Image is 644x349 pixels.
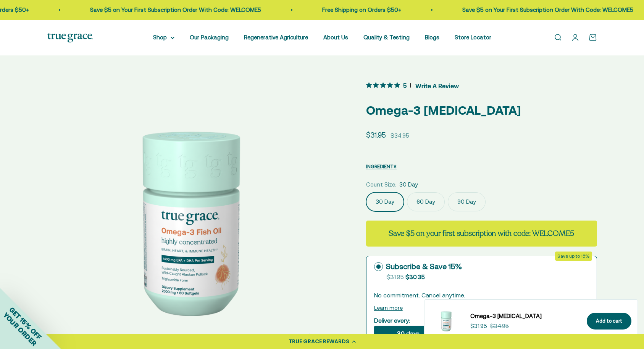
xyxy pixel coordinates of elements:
[153,33,174,42] summary: Shop
[289,338,349,346] div: TRUE GRACE REWARDS
[8,305,43,341] span: GET 15% OFF
[366,180,396,189] legend: Count Size:
[399,180,418,189] span: 30 Day
[470,321,487,331] sale-price: $31.95
[490,321,509,331] compare-at-price: $34.95
[462,5,633,15] p: Save $5 on Your First Subscription Order With Code: WELCOME5
[190,34,229,41] a: Our Packaging
[366,80,459,91] button: 5 out 5 stars rating in total 11 reviews. Jump to reviews.
[322,6,401,13] a: Free Shipping on Orders $50+
[90,5,261,15] p: Save $5 on Your First Subscription Order With Code: WELCOME5
[403,81,407,89] span: 5
[244,34,308,41] a: Regenerative Agriculture
[323,34,348,41] a: About Us
[587,313,631,330] button: Add to cart
[366,129,386,141] sale-price: $31.95
[363,34,410,41] a: Quality & Testing
[455,34,491,41] a: Store Locator
[596,317,622,325] div: Add to cart
[2,311,38,347] span: YOUR ORDER
[366,162,397,171] button: INGREDIENTS
[431,306,461,336] img: Omega-3 Fish Oil for Brain, Heart, and Immune Health* Sustainably sourced, wild-caught Alaskan fi...
[366,164,397,169] span: INGREDIENTS
[470,312,578,321] a: Omega-3 [MEDICAL_DATA]
[425,34,439,41] a: Blogs
[415,80,459,91] span: Write A Review
[366,101,597,120] p: Omega-3 [MEDICAL_DATA]
[389,228,574,239] strong: Save $5 on your first subscription with code: WELCOME5
[391,131,409,140] compare-at-price: $34.95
